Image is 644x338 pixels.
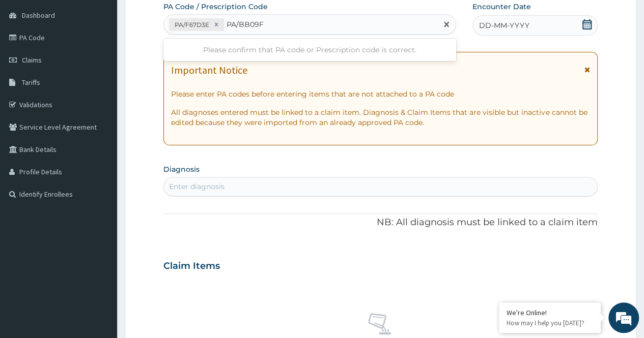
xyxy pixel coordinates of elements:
span: We're online! [59,103,141,206]
span: DD-MM-YYYY [479,20,529,30]
label: Diagnosis [163,164,200,174]
label: Encounter Date [472,2,531,12]
div: PA/F67D3E [172,19,211,30]
p: How may I help you today? [507,319,593,327]
div: Please confirm that PA code or Prescription code is correct. [163,41,456,59]
span: Dashboard [22,11,55,20]
p: NB: All diagnosis must be linked to a claim item [163,216,598,229]
div: Chat with us now [53,57,171,70]
div: Minimize live chat window [167,5,191,29]
img: d_794563401_company_1708531726252_794563401 [19,51,41,76]
textarea: Type your message and hit 'Enter' [5,228,194,263]
div: Enter diagnosis [169,181,225,192]
div: We're Online! [507,308,593,317]
span: Claims [22,55,42,65]
h1: Important Notice [171,65,247,76]
span: Tariffs [22,78,40,87]
p: All diagnoses entered must be linked to a claim item. Diagnosis & Claim Items that are visible bu... [171,107,590,128]
label: PA Code / Prescription Code [163,2,268,12]
p: Please enter PA codes before entering items that are not attached to a PA code [171,89,590,99]
h3: Claim Items [163,261,220,272]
